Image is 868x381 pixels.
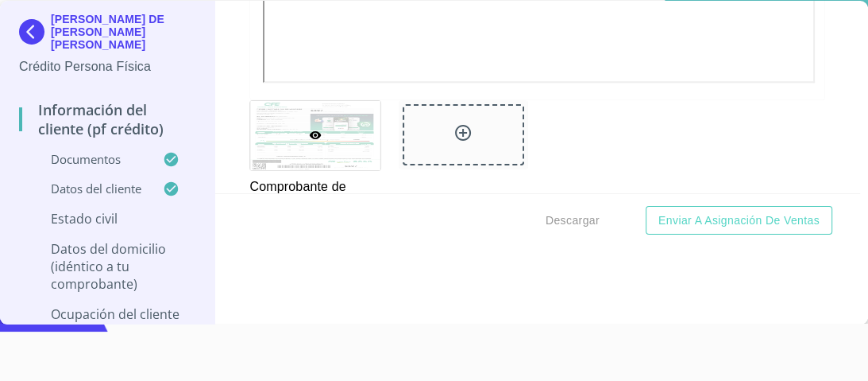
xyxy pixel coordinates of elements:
p: [PERSON_NAME] DE [PERSON_NAME] [PERSON_NAME] [51,13,195,51]
p: Estado Civil [19,210,195,227]
p: Información del cliente (PF crédito) [19,100,195,138]
p: Datos del cliente [19,181,163,196]
p: Ocupación del Cliente [19,305,195,323]
p: Datos del domicilio (idéntico a tu comprobante) [19,240,195,293]
div: [PERSON_NAME] DE [PERSON_NAME] [PERSON_NAME] [19,13,195,57]
p: Comprobante de Domicilio [249,171,379,216]
p: Crédito Persona Física [19,57,195,76]
button: Descargar [539,206,606,235]
span: Descargar [546,211,600,231]
p: Documentos [19,151,163,167]
img: Docupass spot blue [19,19,51,45]
span: Enviar a Asignación de Ventas [658,211,820,231]
button: Enviar a Asignación de Ventas [646,206,832,235]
